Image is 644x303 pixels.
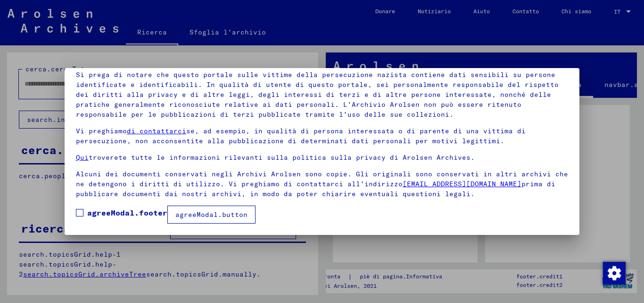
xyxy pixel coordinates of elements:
[127,127,186,135] a: di contattarci
[76,127,127,135] font: Vi preghiamo
[403,180,521,188] a: [EMAIL_ADDRESS][DOMAIN_NAME]
[76,70,559,119] font: Si prega di notare che questo portale sulle vittime della persecuzione nazista contiene dati sens...
[76,153,89,162] a: Qui
[89,153,475,162] font: troverete tutte le informazioni rilevanti sulla politica sulla privacy di Arolsen Archives.
[76,170,568,188] font: Alcuni dei documenti conservati negli Archivi Arolsen sono copie. Gli originali sono conservati i...
[603,262,626,285] img: Modifica consenso
[76,127,526,145] font: se, ad esempio, in qualità di persona interessata o di parente di una vittima di persecuzione, no...
[87,208,167,217] font: agreeModal.footer
[175,210,248,219] font: agreeModal.button
[167,206,256,224] button: agreeModal.button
